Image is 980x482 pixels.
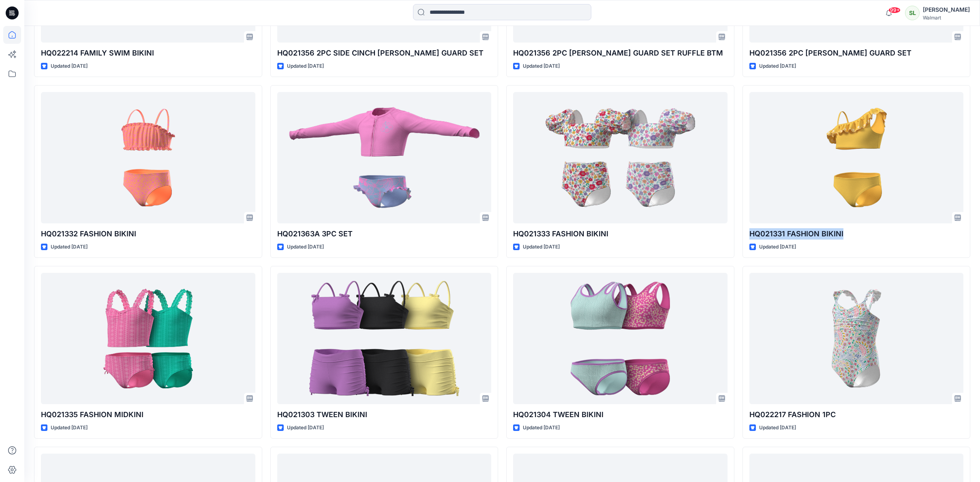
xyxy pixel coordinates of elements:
[287,424,324,432] p: Updated [DATE]
[51,424,88,432] p: Updated [DATE]
[41,92,255,223] a: HQ021332 FASHION BIKINI
[287,62,324,71] p: Updated [DATE]
[277,409,492,420] p: HQ021303 TWEEN BIKINI
[41,409,255,420] p: HQ021335 FASHION MIDKINI
[41,273,255,404] a: HQ021335 FASHION MIDKINI
[277,47,492,59] p: HQ021356 2PC SIDE CINCH [PERSON_NAME] GUARD SET
[749,273,964,404] a: HQ022217 FASHION 1PC
[277,228,492,240] p: HQ021363A 3PC SET
[287,243,324,251] p: Updated [DATE]
[923,15,970,21] div: Walmart
[51,243,88,251] p: Updated [DATE]
[523,424,560,432] p: Updated [DATE]
[51,62,88,71] p: Updated [DATE]
[888,7,901,13] span: 99+
[523,62,560,71] p: Updated [DATE]
[41,228,255,240] p: HQ021332 FASHION BIKINI
[513,47,728,59] p: HQ021356 2PC [PERSON_NAME] GUARD SET RUFFLE BTM
[513,228,728,240] p: HQ021333 FASHION BIKINI
[759,62,796,71] p: Updated [DATE]
[523,243,560,251] p: Updated [DATE]
[513,273,728,404] a: HQ021304 TWEEN BIKINI
[41,47,255,59] p: HQ022214 FAMILY SWIM BIKINI
[513,92,728,223] a: HQ021333 FASHION BIKINI
[749,409,964,420] p: HQ022217 FASHION 1PC
[923,5,970,15] div: [PERSON_NAME]
[759,243,796,251] p: Updated [DATE]
[513,409,728,420] p: HQ021304 TWEEN BIKINI
[749,47,964,59] p: HQ021356 2PC [PERSON_NAME] GUARD SET
[277,92,492,223] a: HQ021363A 3PC SET
[749,92,964,223] a: HQ021331 FASHION BIKINI
[749,228,964,240] p: HQ021331 FASHION BIKINI
[759,424,796,432] p: Updated [DATE]
[905,6,920,20] div: SL
[277,273,492,404] a: HQ021303 TWEEN BIKINI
